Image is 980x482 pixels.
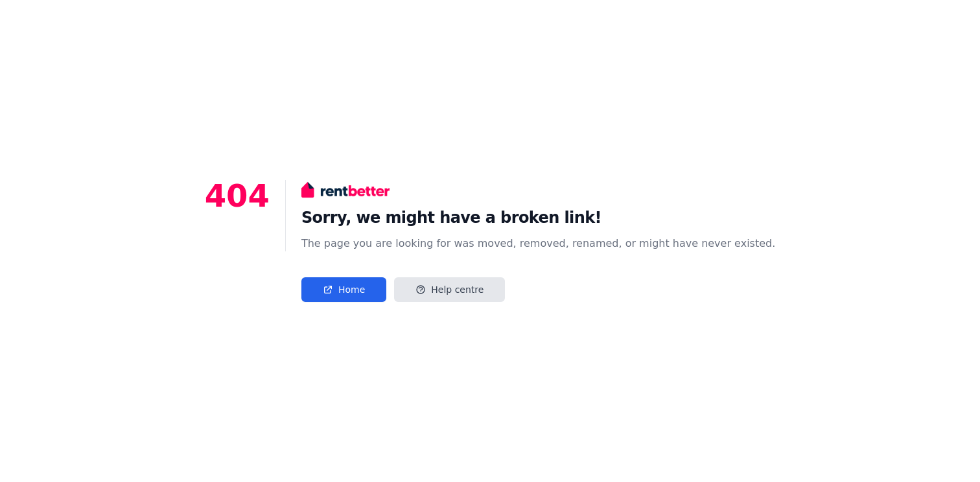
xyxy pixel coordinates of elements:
div: The page you are looking for was moved, removed, renamed, or might have never existed. [301,236,775,251]
h1: Sorry, we might have a broken link! [301,207,775,228]
a: Home [301,277,386,302]
a: Help centre [394,277,505,302]
img: RentBetter logo [301,180,390,200]
p: 404 [205,180,270,302]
